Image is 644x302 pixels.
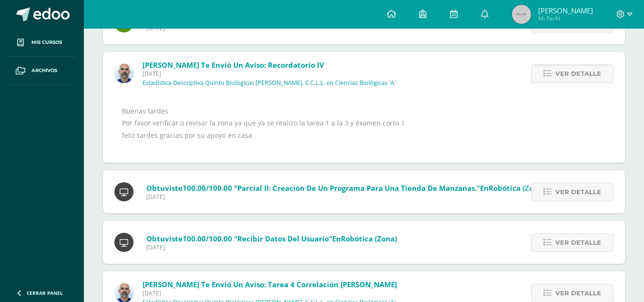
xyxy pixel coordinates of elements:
span: Cerrar panel [27,290,63,296]
span: Obtuviste en [146,183,545,193]
span: Robótica (Zona) [341,234,397,243]
span: [PERSON_NAME] [538,6,593,15]
span: [DATE] [146,243,397,251]
span: [DATE] [143,70,396,78]
span: "Parcial II: Creación de un programa para una tienda de manzanas." [234,183,480,193]
a: Mis cursos [8,29,76,57]
span: 100.00/100.00 [183,234,232,243]
div: Buenas tardes Por favor verificar o revisar la zona ya que ya se realizo la tarea 1 a la 3 y exam... [122,105,606,153]
span: [PERSON_NAME] te envió un aviso: Tarea 4 Correlación [PERSON_NAME] [143,280,397,289]
span: Archivos [31,67,57,74]
span: [PERSON_NAME] te envió un aviso: Recordatorio IV [143,60,324,70]
span: Ver detalle [555,183,601,201]
p: Estadística Descriptiva Quinto Biológicas [PERSON_NAME]. C.C.L.L. en Ciencias Biológicas 'A' [143,79,396,87]
span: Ver detalle [555,65,601,83]
span: [DATE] [143,289,397,297]
span: Obtuviste en [146,234,397,243]
img: 25a107f0461d339fca55307c663570d2.png [114,64,133,83]
span: [DATE] [146,193,545,201]
span: Ver detalle [555,284,601,302]
span: Mi Perfil [538,14,593,22]
span: "Recibir datos del usuario" [234,234,332,243]
span: Ver detalle [555,234,601,251]
img: 45x45 [512,5,531,24]
span: Robótica (Zona) [489,183,545,193]
a: Archivos [8,57,76,85]
span: 100.00/100.00 [183,183,232,193]
span: Mis cursos [31,39,62,46]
